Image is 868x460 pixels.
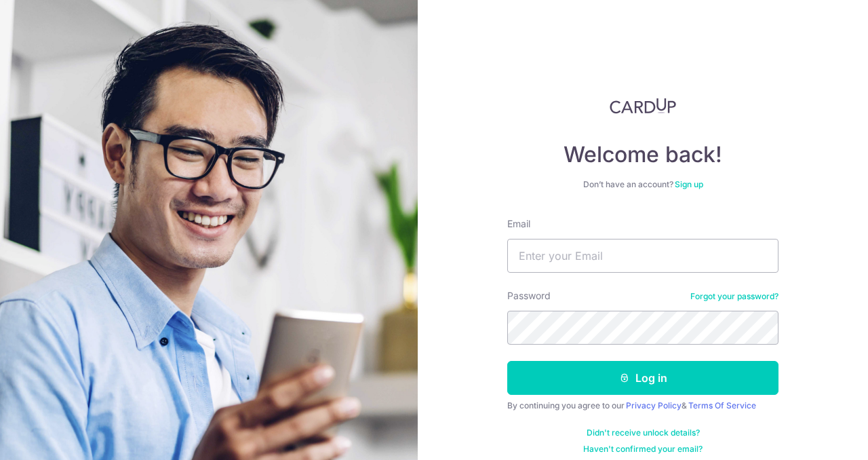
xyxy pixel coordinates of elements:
button: Log in [507,361,778,395]
label: Email [507,217,530,231]
a: Haven't confirmed your email? [583,444,703,455]
div: By continuing you agree to our & [507,400,778,411]
a: Privacy Policy [626,400,682,410]
div: Don’t have an account? [507,179,778,190]
label: Password [507,289,551,303]
a: Didn't receive unlock details? [587,427,700,438]
a: Sign up [675,179,703,189]
a: Forgot your password? [690,291,778,302]
img: CardUp Logo [610,98,676,114]
a: Terms Of Service [688,400,756,410]
h4: Welcome back! [507,141,778,168]
input: Enter your Email [507,239,778,273]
